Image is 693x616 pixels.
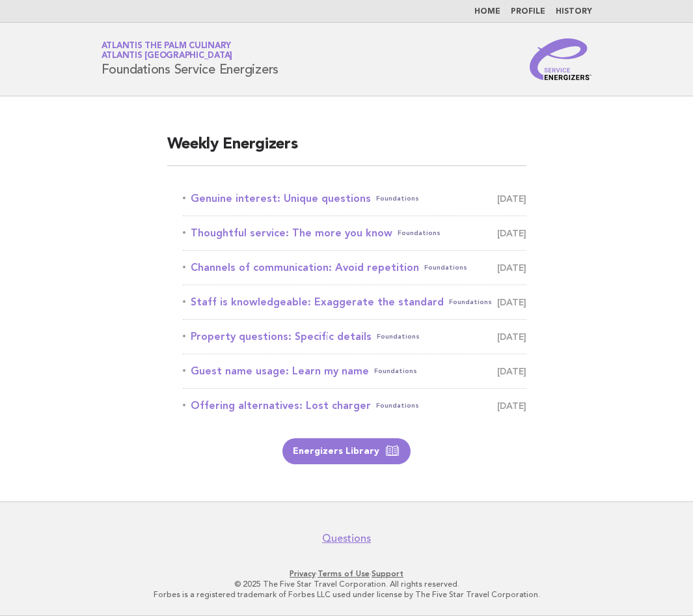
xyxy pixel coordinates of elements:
[377,328,420,346] span: Foundations
[183,189,526,208] a: Genuine interest: Unique questionsFoundations [DATE]
[530,38,592,80] img: Service Energizers
[398,224,441,242] span: Foundations
[167,134,526,166] h2: Weekly Energizers
[102,42,233,60] a: Atlantis The Palm CulinaryAtlantis [GEOGRAPHIC_DATA]
[102,42,279,76] h1: Foundations Service Energizers
[183,362,526,380] a: Guest name usage: Learn my nameFoundations [DATE]
[18,568,675,579] p: · ·
[282,438,411,464] a: Energizers Library
[497,259,526,277] span: [DATE]
[183,397,526,415] a: Offering alternatives: Lost chargerFoundations [DATE]
[424,259,467,277] span: Foundations
[183,293,526,311] a: Staff is knowledgeable: Exaggerate the standardFoundations [DATE]
[556,8,592,16] a: History
[372,569,403,578] a: Support
[102,52,233,61] span: Atlantis [GEOGRAPHIC_DATA]
[497,328,526,346] span: [DATE]
[183,259,526,277] a: Channels of communication: Avoid repetitionFoundations [DATE]
[322,532,371,545] a: Questions
[497,189,526,208] span: [DATE]
[290,569,316,578] a: Privacy
[511,8,545,16] a: Profile
[376,397,419,415] span: Foundations
[183,224,526,242] a: Thoughtful service: The more you knowFoundations [DATE]
[18,579,675,589] p: © 2025 The Five Star Travel Corporation. All rights reserved.
[497,224,526,242] span: [DATE]
[449,293,492,311] span: Foundations
[376,189,419,208] span: Foundations
[497,293,526,311] span: [DATE]
[497,362,526,380] span: [DATE]
[374,362,417,380] span: Foundations
[18,589,675,600] p: Forbes is a registered trademark of Forbes LLC used under license by The Five Star Travel Corpora...
[497,397,526,415] span: [DATE]
[318,569,370,578] a: Terms of Use
[183,328,526,346] a: Property questions: Specific detailsFoundations [DATE]
[474,8,500,16] a: Home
